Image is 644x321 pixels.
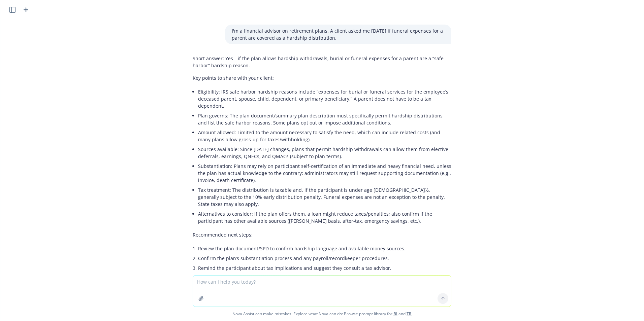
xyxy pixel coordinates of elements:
[198,128,451,144] li: Amount allowed: Limited to the amount necessary to satisfy the need, which can include related co...
[198,244,451,253] li: Review the plan document/SPD to confirm hardship language and available money sources.
[198,111,451,128] li: Plan governs: The plan document/summary plan description must specifically permit hardship distri...
[193,55,451,69] p: Short answer: Yes—if the plan allows hardship withdrawals, burial or funeral expenses for a paren...
[232,27,445,41] p: I'm a financial advisor on retirement plans. A client asked me [DATE] if funeral expenses for a p...
[198,185,451,209] li: Tax treatment: The distribution is taxable and, if the participant is under age [DEMOGRAPHIC_DATA...
[198,253,451,263] li: Confirm the plan’s substantiation process and any payroll/recordkeeper procedures.
[198,144,451,161] li: Sources available: Since [DATE] changes, plans that permit hardship withdrawals can allow them fr...
[198,87,451,111] li: Eligibility: IRS safe harbor hardship reasons include “expenses for burial or funeral services fo...
[198,209,451,226] li: Alternatives to consider: If the plan offers them, a loan might reduce taxes/penalties; also conf...
[193,74,451,81] p: Key points to share with your client:
[407,311,412,317] a: TR
[198,161,451,185] li: Substantiation: Plans may rely on participant self‑certification of an immediate and heavy financ...
[193,231,451,238] p: Recommended next steps:
[198,263,451,273] li: Remind the participant about tax implications and suggest they consult a tax advisor.
[3,307,641,321] span: Nova Assist can make mistakes. Explore what Nova can do: Browse prompt library for and
[393,311,397,317] a: BI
